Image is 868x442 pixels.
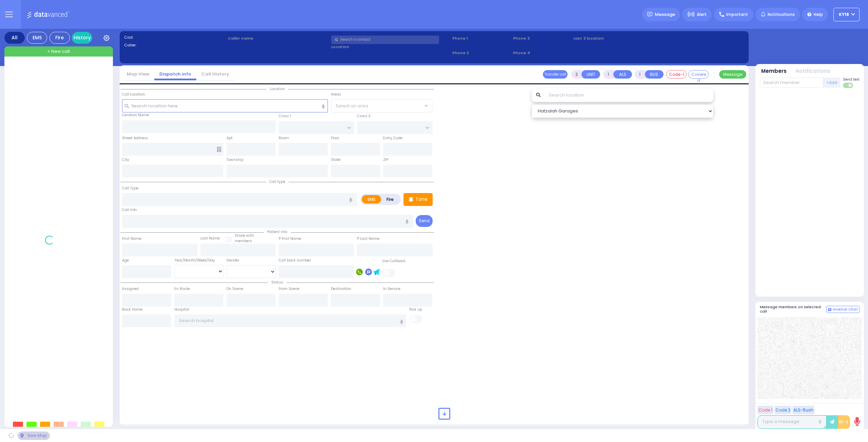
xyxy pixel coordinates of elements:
[331,44,450,50] label: Location
[27,32,47,44] div: EMS
[545,88,714,102] input: Search location
[719,70,746,79] button: Message
[122,112,149,118] label: Location Name
[122,71,154,77] a: Map View
[72,32,92,44] a: History
[336,103,368,109] span: Select an area
[47,48,70,55] span: + New call
[416,215,433,227] button: Send
[279,113,291,119] label: Cross 1
[383,286,400,292] label: In Service
[279,258,311,263] label: Call back number
[226,135,233,141] label: Apt
[573,36,659,41] label: Last 3 location
[452,50,511,56] span: Phone 2
[513,50,571,56] span: Phone 4
[647,12,652,17] img: message.svg
[226,258,239,263] label: Gender
[645,70,664,79] button: BUS
[760,78,823,88] input: Search member
[383,157,388,163] label: ZIP
[279,286,299,292] label: From Scene
[122,286,139,292] label: Assigned
[383,135,402,141] label: Entry Code
[828,308,831,312] img: comment-alt.png
[122,99,328,112] input: Search location here
[697,12,707,18] span: Alert
[217,147,221,152] span: Other building occupants
[833,307,858,312] span: Internal Chat
[362,195,381,204] label: EMS
[726,12,748,18] span: Important
[331,157,340,163] label: State
[331,135,339,141] label: Floor
[268,280,287,285] span: Status
[266,179,289,184] span: Call type
[357,236,379,241] label: P Last Name
[50,32,70,44] div: Fire
[543,70,568,79] button: Transfer call
[174,258,223,263] div: Year/Month/Week/Day
[843,82,854,89] label: Turn off text
[279,135,289,141] label: Room
[666,70,687,79] button: Code-1
[122,307,142,312] label: Back Home
[174,307,189,312] label: Hospital
[331,286,351,292] label: Destination
[18,432,50,440] div: See map
[122,186,138,191] label: Call Type
[226,157,243,163] label: Township
[267,86,288,91] span: Location
[513,36,571,41] span: Phone 3
[279,236,301,241] label: P First Name
[174,286,190,292] label: En Route
[843,77,860,82] span: Send text
[768,12,795,18] span: Notifications
[757,406,773,414] button: Code 1
[200,236,220,241] label: Last Name
[264,229,291,234] span: Patient info
[122,157,129,163] label: City
[688,70,709,79] button: Covered
[27,10,72,19] img: Logo
[174,314,407,327] input: Search hospital
[833,8,860,21] button: KY18
[792,406,814,414] button: ALS-Rush
[415,196,428,203] p: Tone
[124,35,225,40] label: Cad:
[382,258,406,264] label: Use Callback
[235,233,254,238] small: Share with
[122,92,145,97] label: Call Location
[226,286,243,292] label: On Scene
[826,306,860,313] button: Internal Chat
[655,11,675,18] span: Message
[381,195,400,204] label: Fire
[760,305,826,314] h5: Message members on selected call
[331,36,439,44] input: Search a contact
[122,258,129,263] label: Age
[331,92,341,97] label: Areas
[814,12,823,18] span: Help
[774,406,791,414] button: Code 2
[154,71,196,77] a: Dispatch info
[795,67,830,75] button: Notifications
[122,236,141,241] label: First Name
[228,36,329,41] label: Caller name
[357,113,371,119] label: Cross 2
[196,71,234,77] a: Call History
[235,238,252,244] span: members
[124,42,225,48] label: Caller:
[122,207,137,213] label: Call Info
[409,307,422,312] label: Pick up
[4,32,25,44] div: All
[122,135,148,141] label: Street Address
[761,67,787,75] button: Members
[839,12,849,18] span: KY18
[452,36,511,41] span: Phone 1
[581,70,600,79] button: UNIT
[613,70,632,79] button: ALS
